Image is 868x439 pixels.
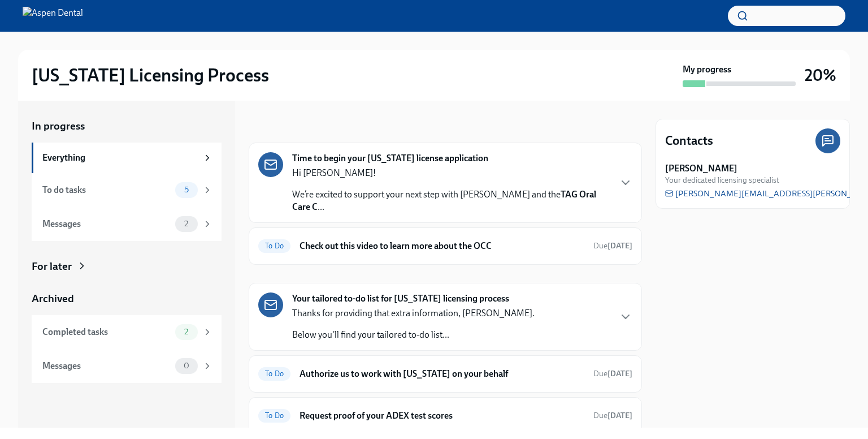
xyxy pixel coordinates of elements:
div: In progress [249,119,302,134]
h3: 20% [805,65,836,85]
strong: TAG Oral Care C [292,189,596,212]
div: To do tasks [42,184,171,196]
h6: Authorize us to work with [US_STATE] on your behalf [300,368,584,380]
span: 2 [177,219,195,228]
strong: My progress [683,63,731,76]
p: Below you'll find your tailored to-do list... [292,329,535,341]
span: Due [593,369,632,378]
p: We’re excited to support your next step with [PERSON_NAME] and the ... [292,188,610,213]
a: Messages2 [32,207,222,241]
div: Messages [42,218,171,230]
a: To DoAuthorize us to work with [US_STATE] on your behalfDue[DATE] [258,365,632,383]
a: Everything [32,143,222,173]
img: Aspen Dental [23,7,83,25]
h6: Check out this video to learn more about the OCC [300,240,584,252]
span: To Do [258,242,290,250]
a: To do tasks5 [32,173,222,207]
span: To Do [258,369,290,378]
a: Messages0 [32,349,222,383]
a: For later [32,259,222,274]
div: Messages [42,360,171,372]
strong: [DATE] [607,369,632,378]
p: Hi [PERSON_NAME]! [292,167,610,179]
a: To DoRequest proof of your ADEX test scoresDue[DATE] [258,407,632,425]
strong: [DATE] [607,241,632,251]
div: Everything [42,152,198,164]
span: Due [593,241,632,251]
strong: [PERSON_NAME] [665,162,737,175]
strong: Your tailored to-do list for [US_STATE] licensing process [292,292,509,305]
span: Due [593,411,632,420]
strong: [DATE] [607,411,632,420]
div: For later [32,259,72,274]
h2: [US_STATE] Licensing Process [32,64,269,87]
a: Archived [32,291,222,306]
span: Your dedicated licensing specialist [665,175,779,186]
a: In progress [32,119,222,134]
a: Completed tasks2 [32,315,222,349]
span: August 29th, 2025 09:00 [593,410,632,421]
span: August 31st, 2025 12:00 [593,240,632,251]
span: 5 [177,186,196,194]
div: Completed tasks [42,326,171,338]
h4: Contacts [665,132,713,149]
span: To Do [258,411,290,420]
span: September 7th, 2025 09:00 [593,368,632,379]
a: To DoCheck out this video to learn more about the OCCDue[DATE] [258,237,632,255]
strong: Time to begin your [US_STATE] license application [292,152,488,165]
p: Thanks for providing that extra information, [PERSON_NAME]. [292,307,535,320]
span: 0 [177,361,196,370]
span: 2 [177,328,195,336]
h6: Request proof of your ADEX test scores [300,410,584,422]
